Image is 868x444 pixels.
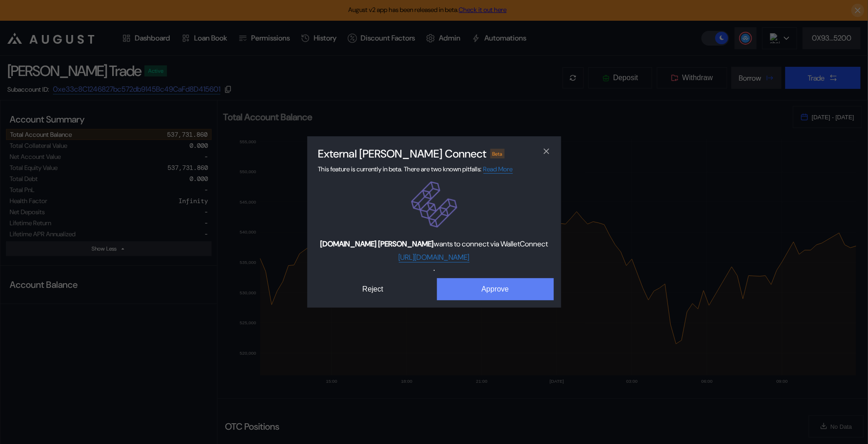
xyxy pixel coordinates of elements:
[483,165,513,174] a: Read More
[399,252,470,263] a: [URL][DOMAIN_NAME]
[315,278,431,300] button: Reject
[539,144,554,158] button: close modal
[437,278,554,300] button: Approve
[318,146,487,161] h2: External [PERSON_NAME] Connect
[320,239,548,249] span: wants to connect via WalletConnect
[490,149,505,158] div: Beta
[318,165,513,174] span: This feature is currently in beta. There are two known pitfalls:
[411,181,457,228] img: ether.fi dApp logo
[320,239,434,249] b: [DOMAIN_NAME] [PERSON_NAME]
